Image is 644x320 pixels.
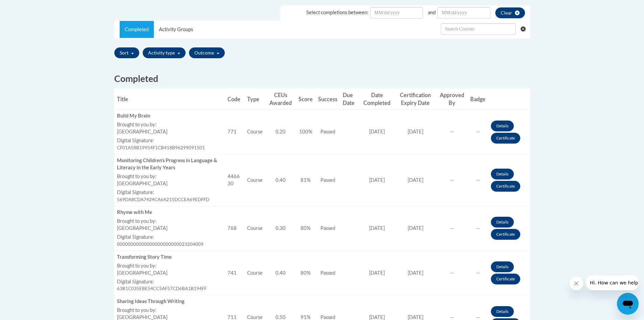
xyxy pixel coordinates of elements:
div: 0.30 [268,225,293,232]
input: Date Input [370,7,423,19]
iframe: Message from company [586,275,639,290]
span: 63B1C035EBE54CC5AF57CD6BA1B194FF [117,286,207,291]
div: Sharing Ideas Through Writing [117,298,222,305]
td: -- [436,251,468,295]
span: [DATE] [408,129,423,134]
td: Passed [315,251,340,295]
span: Hi. How can we help? [4,5,55,10]
th: Approved By [436,88,468,110]
td: Passed [315,154,340,206]
span: [DATE] [369,129,385,134]
button: Activity type [143,47,186,58]
label: Digital Signature: [117,137,222,144]
button: Outcome [189,47,225,58]
td: -- [468,110,488,154]
h2: Completed [114,72,530,85]
label: Digital Signature: [117,189,222,196]
iframe: Button to launch messaging window [617,293,639,315]
span: [DATE] [408,314,423,320]
th: Code [225,88,245,110]
td: -- [436,154,468,206]
span: 569DA8CDA7424CA6A215DCCEA69EDFFD [117,197,209,202]
a: Details button [491,121,514,131]
a: Certificate [491,133,520,144]
span: [DATE] [369,270,385,276]
span: [GEOGRAPHIC_DATA] [117,129,167,134]
td: Actions [488,206,530,251]
div: Monitoring Children's Progress in Language & Literacy in the Early Years [117,157,222,171]
label: Digital Signature: [117,234,222,241]
span: 91% [301,314,311,320]
td: -- [436,110,468,154]
span: [GEOGRAPHIC_DATA] [117,314,167,320]
td: -- [468,251,488,295]
span: [GEOGRAPHIC_DATA] [117,225,167,231]
td: 771 [225,110,245,154]
a: Activity Groups [154,21,198,38]
th: Certification Expiry Date [395,88,436,110]
div: Build My Brain [117,112,222,120]
td: -- [436,206,468,251]
th: Type [244,88,265,110]
button: clear [495,7,525,18]
span: [DATE] [369,225,385,231]
label: Brought to you by: [117,173,222,180]
span: [DATE] [408,177,423,183]
span: [DATE] [369,177,385,183]
th: Success [315,88,340,110]
input: Date Input [437,7,490,19]
label: Brought to you by: [117,307,222,314]
span: 00000000000000000000000023204009 [117,241,204,247]
td: 741 [225,251,245,295]
span: and [428,9,436,15]
td: Actions [488,110,530,154]
span: [DATE] [408,270,423,276]
th: Due Date [340,88,359,110]
a: Details button [491,261,514,272]
th: CEUs Awarded [265,88,296,110]
td: Course [244,110,265,154]
div: Transforming Story Time [117,254,222,261]
div: 0.40 [268,270,293,277]
td: Passed [315,206,340,251]
span: 80% [301,270,311,276]
span: [GEOGRAPHIC_DATA] [117,180,167,186]
th: Date Completed [360,88,395,110]
span: [GEOGRAPHIC_DATA] [117,270,167,276]
input: Search Withdrawn Transcripts [441,23,516,35]
a: Completed [120,21,154,38]
td: Actions [488,154,530,206]
span: [DATE] [369,314,385,320]
a: Certificate [491,229,520,240]
th: Title [114,88,225,110]
td: Passed [315,110,340,154]
span: Select completions between: [306,9,368,15]
th: Score [296,88,315,110]
button: Sort [114,47,139,58]
span: 100% [299,129,312,134]
span: CF01A58B19954F1CB418B96299091501 [117,145,205,150]
a: Certificate [491,181,520,192]
span: [DATE] [408,225,423,231]
td: -- [468,206,488,251]
button: Clear searching [521,21,530,37]
td: 446630 [225,154,245,206]
iframe: Close message [570,277,583,290]
div: 0.20 [268,128,293,135]
a: Certificate [491,274,520,284]
a: Details button [491,169,514,179]
td: 768 [225,206,245,251]
label: Digital Signature: [117,278,222,285]
th: Badge [468,88,488,110]
td: Course [244,251,265,295]
label: Brought to you by: [117,218,222,225]
div: Rhyme with Me [117,209,222,216]
div: 0.40 [268,177,293,184]
span: 81% [301,177,311,183]
td: Course [244,154,265,206]
a: Details button [491,306,514,317]
a: Details button [491,217,514,228]
td: Actions [488,251,530,295]
th: Actions [488,88,530,110]
td: Course [244,206,265,251]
